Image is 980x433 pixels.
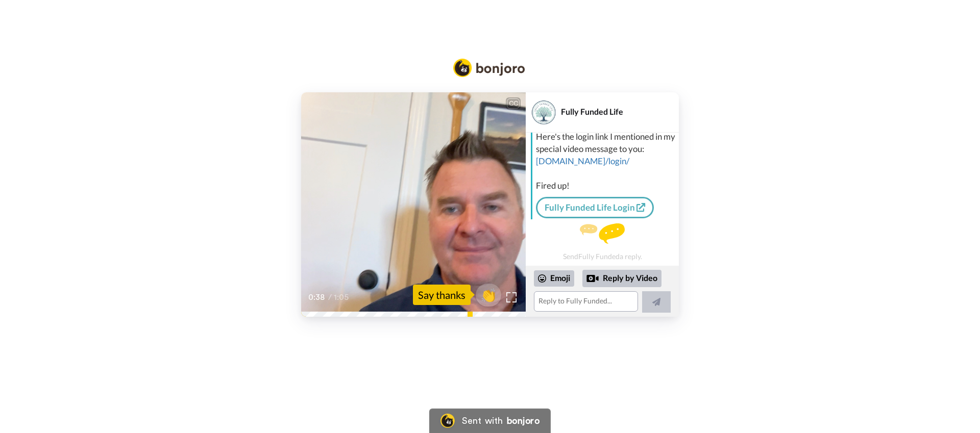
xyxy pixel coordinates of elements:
[561,107,678,116] div: Fully Funded Life
[580,223,625,244] img: message.svg
[536,197,654,218] a: Fully Funded Life Login
[308,291,326,303] span: 0:38
[334,291,352,303] span: 1:05
[506,292,517,302] img: Full screen
[526,223,679,261] div: Send Fully Funded a reply.
[413,285,471,305] div: Say thanks
[531,100,556,124] img: Profile Image
[328,291,332,303] span: /
[586,272,599,285] div: Reply by Video
[476,284,501,307] button: 👏
[476,287,501,303] span: 👏
[507,98,520,109] div: CC
[534,270,574,287] div: Emoji
[536,156,629,166] a: [DOMAIN_NAME]/login/
[453,59,525,77] img: Bonjoro Logo
[582,270,661,287] div: Reply by Video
